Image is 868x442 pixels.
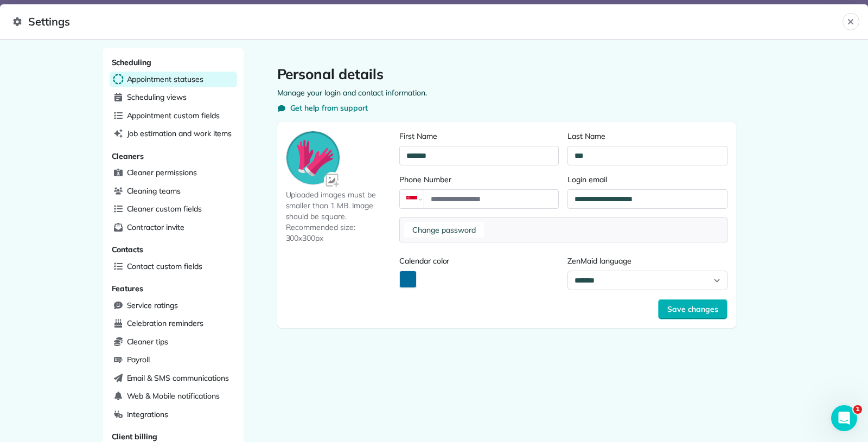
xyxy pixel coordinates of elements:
[290,103,368,113] span: Get help from support
[567,131,727,142] label: Last Name
[127,128,232,139] span: Job estimation and work items
[286,131,340,184] img: Avatar preview
[127,203,202,214] span: Cleaner custom fields
[127,74,203,85] span: Appointment statuses
[112,57,152,67] span: Scheduling
[286,189,395,244] span: Uploaded images must be smaller than 1 MB. Image should be square. Recommended size: 300x300px
[399,131,559,142] label: First Name
[127,185,181,196] span: Cleaning teams
[110,334,237,350] a: Cleaner tips
[112,284,144,293] span: Features
[277,66,736,83] h1: Personal details
[277,103,368,113] button: Get help from support
[127,167,197,178] span: Cleaner permissions
[110,388,237,405] a: Web & Mobile notifications
[567,255,727,266] label: ZenMaid language
[127,222,184,233] span: Contractor invite
[110,298,237,314] a: Service ratings
[112,151,144,161] span: Cleaners
[127,318,203,329] span: Celebration reminders
[110,259,237,275] a: Contact custom fields
[110,201,237,217] a: Cleaner custom fields
[112,245,144,254] span: Contacts
[127,373,229,383] span: Email & SMS communications
[399,174,559,185] label: Phone Number
[110,72,237,88] a: Appointment statuses
[110,407,237,423] a: Integrations
[853,405,862,414] span: 1
[110,183,237,200] a: Cleaning teams
[110,352,237,368] a: Payroll
[399,255,559,266] label: Calendar color
[112,432,157,441] span: Client billing
[110,165,237,181] a: Cleaner permissions
[567,174,727,185] label: Login email
[110,220,237,236] a: Contractor invite
[404,222,484,238] button: Change password
[667,304,718,315] span: Save changes
[127,390,220,401] span: Web & Mobile notifications
[127,354,150,365] span: Payroll
[843,13,859,30] button: Close
[127,409,169,420] span: Integrations
[110,126,237,142] a: Job estimation and work items
[13,13,843,30] span: Settings
[324,172,342,190] img: Avatar input
[127,110,220,121] span: Appointment custom fields
[127,300,178,311] span: Service ratings
[110,370,237,387] a: Email & SMS communications
[127,92,187,103] span: Scheduling views
[127,336,169,347] span: Cleaner tips
[110,108,237,124] a: Appointment custom fields
[658,299,727,319] button: Save changes
[831,405,857,431] iframe: Intercom live chat
[127,261,202,272] span: Contact custom fields
[399,271,417,288] button: Activate Color Picker
[110,316,237,332] a: Celebration reminders
[110,89,237,106] a: Scheduling views
[277,87,736,98] p: Manage your login and contact information.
